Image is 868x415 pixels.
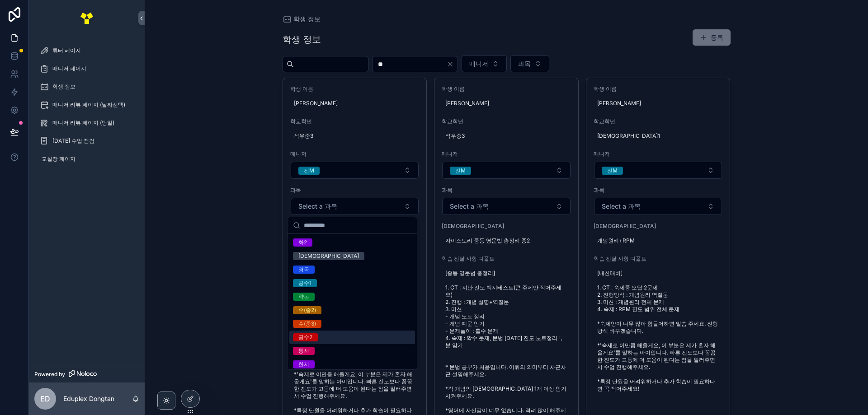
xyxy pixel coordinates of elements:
button: Select Button [442,198,571,215]
span: [PERSON_NAME] [597,100,719,107]
span: 석우중3 [294,132,416,140]
button: 등록 [693,29,731,46]
button: Clear [447,61,458,68]
span: Select a 과목 [602,202,641,211]
span: [DEMOGRAPHIC_DATA] [594,223,723,230]
span: [DEMOGRAPHIC_DATA]1 [597,132,719,140]
span: 학교학년 [290,118,420,125]
span: ED [40,393,50,404]
span: Select a 과목 [450,202,489,211]
span: 과목 [290,187,420,194]
button: Select Button [594,162,722,179]
a: 매니저 리뷰 페이지 (날짜선택) [34,97,139,113]
div: 한지 [298,360,309,368]
span: Powered by [34,371,65,378]
div: Suggestions [288,234,417,369]
span: 학생 이름 [442,85,571,93]
button: Select Button [462,55,507,72]
div: 진M [607,167,618,175]
h1: 학생 정보 [283,33,321,46]
div: 수(중3) [298,320,316,328]
span: 매니저 페이지 [52,65,86,72]
div: 수(중2) [298,306,316,314]
img: App logo [80,11,94,25]
a: 매니저 페이지 [34,61,139,77]
button: Select Button [291,198,419,215]
button: Select Button [510,55,549,72]
span: 학생 정보 [52,83,75,90]
button: Select Button [594,198,722,215]
span: 과목 [594,187,723,194]
span: [내신대비] 1. CT : 숙제중 오답 2문제 2. 진행방식 : 개념원리 역질문 3. 미션 : 개념원리 전체 문제 4. 숙제 : RPM 진도 범위 전체 문제 *숙제양이 너무 ... [597,270,719,392]
div: 진M [304,167,314,175]
span: 매니저 리뷰 페이지 (당일) [52,119,114,126]
span: 매니저 [469,59,488,68]
div: [DEMOGRAPHIC_DATA] [298,252,359,260]
span: [DEMOGRAPHIC_DATA] [442,223,571,230]
span: 자이스토리 중등 영문법 총정리 중2 [445,237,567,244]
a: 튜터 페이지 [34,42,139,59]
div: 화2 [298,238,307,247]
div: 공수2 [298,333,312,341]
span: 학교학년 [594,118,723,125]
span: 교실장 페이지 [42,155,75,163]
span: 학생 이름 [290,85,420,93]
span: 매니저 리뷰 페이지 (날짜선택) [52,101,125,108]
a: [DATE] 수업 점검 [34,133,139,149]
span: 학습 전달 사항 디폴트 [594,255,723,262]
button: Select Button [442,162,571,179]
span: Select a 과목 [298,202,337,211]
span: 개념원리+RPM [597,237,719,244]
span: 학습 전달 사항 디폴트 [442,255,571,262]
span: 튜터 페이지 [52,47,81,54]
p: Eduplex Dongtan [63,394,114,403]
div: 통사 [298,347,309,355]
span: 석우중3 [445,132,567,140]
span: [DATE] 수업 점검 [52,137,94,145]
a: 매니저 리뷰 페이지 (당일) [34,115,139,131]
span: 매니저 [594,150,723,158]
span: 과목 [442,187,571,194]
a: 교실장 페이지 [34,151,139,167]
div: scrollable content [29,36,145,179]
span: [PERSON_NAME] [445,100,567,107]
span: 학교학년 [442,118,571,125]
span: 과목 [518,59,531,68]
span: 학생 정보 [293,14,321,23]
div: 약논 [298,293,309,301]
div: 영독 [298,266,309,274]
span: [PERSON_NAME] [294,100,416,107]
a: Powered by [29,366,145,382]
span: 매니저 [442,150,571,158]
a: 학생 정보 [283,14,321,23]
a: 학생 정보 [34,79,139,95]
div: 공수1 [298,279,311,287]
button: Select Button [291,162,419,179]
span: 학생 이름 [594,85,723,93]
span: 매니저 [290,150,420,158]
div: 진M [455,167,466,175]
